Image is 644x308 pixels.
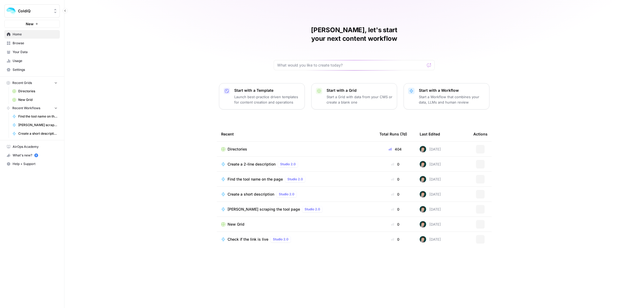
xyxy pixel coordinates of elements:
a: [PERSON_NAME] scraping the tool pageStudio 2.0 [221,206,371,212]
div: Total Runs (7d) [379,127,407,141]
div: [DATE] [420,161,441,167]
span: ColdiQ [18,8,50,14]
p: Start with a Template [234,88,300,93]
span: Help + Support [13,162,57,166]
div: What's new? [5,151,60,159]
a: New Grid [10,96,60,104]
p: Start with a Grid [327,88,393,93]
span: New [26,21,34,27]
div: [DATE] [420,176,441,182]
a: Usage [4,57,60,65]
a: AirOps Academy [4,142,60,151]
a: Find the tool name on the pageStudio 2.0 [221,176,371,182]
div: 0 [379,177,411,182]
button: Recent Workflows [4,104,60,112]
button: What's new? 5 [4,151,60,160]
span: [PERSON_NAME] scraping the tool page [18,123,57,127]
a: New Grid [221,222,371,227]
span: Settings [13,67,57,72]
img: 992gdyty1pe6t0j61jgrcag3mgyd [420,146,426,152]
img: 992gdyty1pe6t0j61jgrcag3mgyd [420,176,426,182]
img: 992gdyty1pe6t0j61jgrcag3mgyd [420,206,426,212]
button: Workspace: ColdiQ [4,4,60,18]
a: [PERSON_NAME] scraping the tool page [10,121,60,129]
text: 5 [35,154,37,157]
img: ColdiQ Logo [6,6,16,16]
div: 0 [379,192,411,197]
p: Start a Grid with data from your CMS or create a blank one [327,94,393,105]
span: Find the tool name on the page [18,114,57,119]
div: [DATE] [420,191,441,197]
a: Browse [4,39,60,47]
span: Studio 2.0 [280,162,296,167]
a: Your Data [4,48,60,56]
button: Recent Grids [4,79,60,87]
input: What would you like to create today? [277,63,425,68]
a: 5 [34,153,38,157]
span: New Grid [18,97,57,102]
a: Create a short description [10,129,60,138]
a: Create a short descriptionStudio 2.0 [221,191,371,197]
a: Home [4,30,60,39]
div: [DATE] [420,221,441,228]
span: Your Data [13,50,57,54]
div: Actions [473,127,488,141]
div: 0 [379,222,411,227]
span: Directories [18,89,57,94]
span: Browse [13,41,57,46]
span: Directories [228,146,247,152]
button: New [4,20,60,28]
div: Last Edited [420,127,440,141]
div: [DATE] [420,146,441,152]
span: Create a short description [18,131,57,136]
img: 992gdyty1pe6t0j61jgrcag3mgyd [420,191,426,197]
span: Create a 2-line description [228,162,276,167]
div: 0 [379,207,411,212]
span: Recent Grids [12,80,32,85]
a: Find the tool name on the page [10,112,60,121]
a: Check if the link is liveStudio 2.0 [221,236,371,243]
span: Studio 2.0 [287,177,303,182]
a: Directories [10,87,60,96]
span: Create a short description [228,192,274,197]
p: Start a Workflow that combines your data, LLMs and human review [419,94,485,105]
span: Check if the link is live [228,237,268,242]
span: Studio 2.0 [305,207,320,212]
div: 404 [379,146,411,152]
a: Settings [4,65,60,74]
span: Usage [13,58,57,63]
span: Recent Workflows [12,106,40,111]
button: Start with a TemplateLaunch best-practice driven templates for content creation and operations [219,83,305,109]
div: 0 [379,162,411,167]
img: 992gdyty1pe6t0j61jgrcag3mgyd [420,161,426,167]
button: Start with a GridStart a Grid with data from your CMS or create a blank one [311,83,397,109]
p: Start with a Workflow [419,88,485,93]
span: Find the tool name on the page [228,177,283,182]
span: Studio 2.0 [273,237,288,242]
span: New Grid [228,222,244,227]
h1: [PERSON_NAME], let's start your next content workflow [274,26,435,43]
button: Start with a WorkflowStart a Workflow that combines your data, LLMs and human review [404,83,489,109]
button: Help + Support [4,160,60,168]
div: 0 [379,237,411,242]
span: Studio 2.0 [279,192,294,197]
img: 992gdyty1pe6t0j61jgrcag3mgyd [420,236,426,243]
a: Create a 2-line descriptionStudio 2.0 [221,161,371,167]
div: [DATE] [420,236,441,243]
div: Recent [221,127,371,141]
span: AirOps Academy [13,144,57,149]
span: Home [13,32,57,37]
p: Launch best-practice driven templates for content creation and operations [234,94,300,105]
span: [PERSON_NAME] scraping the tool page [228,207,300,212]
div: [DATE] [420,206,441,212]
a: Directories [221,146,371,152]
img: 992gdyty1pe6t0j61jgrcag3mgyd [420,221,426,228]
